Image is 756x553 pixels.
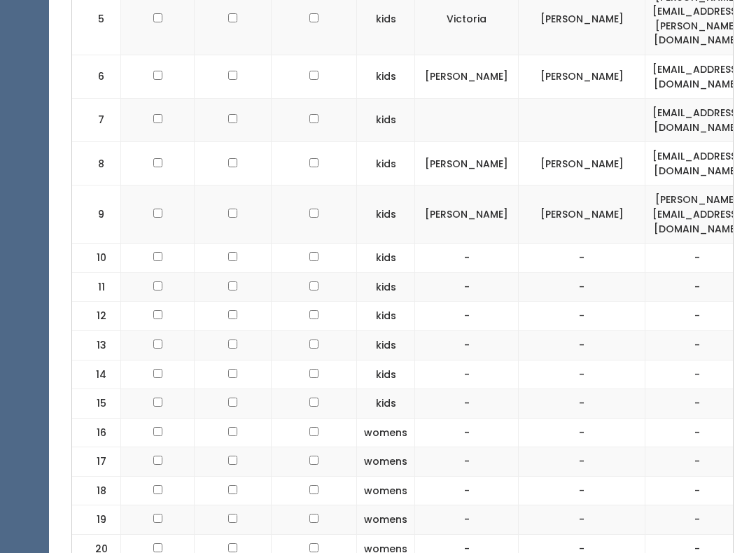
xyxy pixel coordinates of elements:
td: - [645,273,749,302]
td: 10 [72,244,121,274]
td: [PERSON_NAME] [519,55,645,99]
td: - [645,448,749,477]
td: 9 [72,186,121,244]
td: - [645,477,749,506]
td: - [519,419,645,448]
td: [EMAIL_ADDRESS][DOMAIN_NAME] [645,143,749,186]
td: 6 [72,55,121,99]
td: - [415,506,519,535]
td: - [645,506,749,535]
td: 17 [72,448,121,477]
td: [PERSON_NAME] [415,143,519,186]
td: womens [357,506,415,535]
td: 12 [72,302,121,332]
td: - [415,331,519,360]
td: 18 [72,477,121,506]
td: womens [357,419,415,448]
td: - [519,448,645,477]
td: kids [357,99,415,143]
td: 16 [72,419,121,448]
td: - [519,506,645,535]
td: 15 [72,390,121,419]
td: kids [357,302,415,332]
td: - [519,331,645,360]
td: - [415,448,519,477]
td: [EMAIL_ADDRESS][DOMAIN_NAME] [645,55,749,99]
td: - [519,302,645,332]
td: - [645,419,749,448]
td: 13 [72,331,121,360]
td: 11 [72,273,121,302]
td: kids [357,55,415,99]
td: - [519,273,645,302]
td: - [645,360,749,390]
td: - [645,302,749,332]
td: womens [357,477,415,506]
td: - [519,244,645,274]
td: - [645,390,749,419]
td: 8 [72,143,121,186]
td: [PERSON_NAME][EMAIL_ADDRESS][DOMAIN_NAME] [645,186,749,244]
td: [PERSON_NAME] [519,143,645,186]
td: [PERSON_NAME] [519,186,645,244]
td: 7 [72,99,121,143]
td: kids [357,390,415,419]
td: kids [357,186,415,244]
td: - [645,331,749,360]
td: kids [357,273,415,302]
td: - [415,244,519,274]
td: [PERSON_NAME] [415,186,519,244]
td: [EMAIL_ADDRESS][DOMAIN_NAME] [645,99,749,143]
td: - [519,360,645,390]
td: 14 [72,360,121,390]
td: - [415,477,519,506]
td: kids [357,143,415,186]
td: - [415,419,519,448]
td: - [645,244,749,274]
td: - [519,390,645,419]
td: - [415,302,519,332]
td: 19 [72,506,121,535]
td: kids [357,244,415,274]
td: [PERSON_NAME] [415,55,519,99]
td: womens [357,448,415,477]
td: kids [357,360,415,390]
td: - [519,477,645,506]
td: kids [357,331,415,360]
td: - [415,360,519,390]
td: - [415,390,519,419]
td: - [415,273,519,302]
